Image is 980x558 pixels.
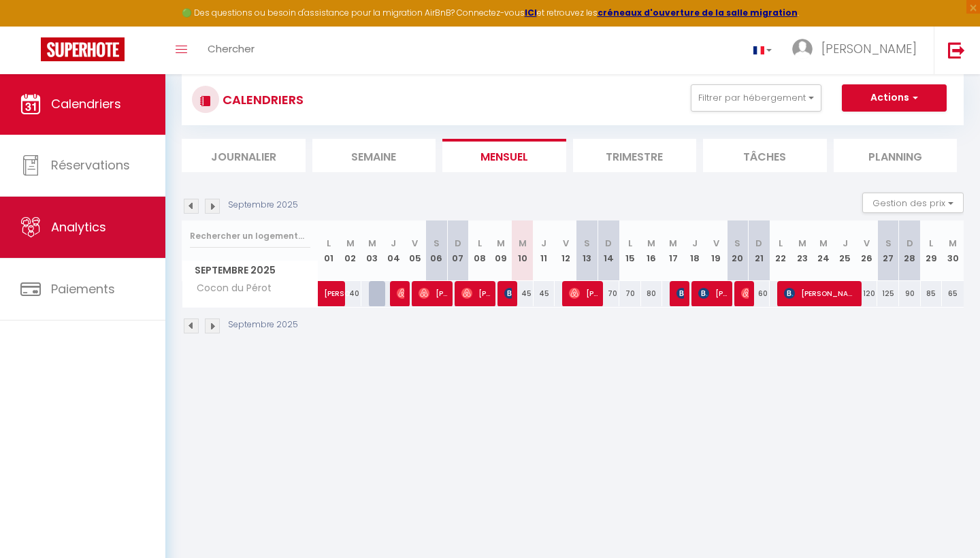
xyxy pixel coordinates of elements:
[555,220,576,281] th: 12
[792,39,813,59] img: ...
[713,237,719,250] abbr: V
[856,281,878,306] div: 120
[563,237,569,250] abbr: V
[368,237,376,250] abbr: M
[51,280,115,297] span: Paiements
[469,220,491,281] th: 08
[324,274,355,299] span: [PERSON_NAME]
[312,139,436,172] li: Semaine
[584,237,590,250] abbr: S
[534,281,555,306] div: 45
[641,220,663,281] th: 16
[197,27,265,74] a: Chercher
[51,95,121,112] span: Calendriers
[598,7,798,18] a: créneaux d'ouverture de la salle migration
[184,281,275,296] span: Cocon du Pérot
[447,220,469,281] th: 07
[842,84,947,112] button: Actions
[41,37,125,61] img: Super Booking
[885,237,892,250] abbr: S
[318,281,340,307] a: [PERSON_NAME]
[490,220,512,281] th: 09
[698,280,728,306] span: [PERSON_NAME]
[906,237,913,250] abbr: D
[843,237,848,250] abbr: J
[647,237,655,250] abbr: M
[573,139,697,172] li: Trimestre
[749,220,770,281] th: 21
[576,220,598,281] th: 13
[340,220,361,281] th: 02
[361,220,383,281] th: 03
[834,139,958,172] li: Planning
[598,220,619,281] th: 14
[619,220,641,281] th: 15
[821,40,917,57] span: [PERSON_NAME]
[791,220,813,281] th: 23
[397,280,404,306] span: [PERSON_NAME]
[569,280,598,306] span: [PERSON_NAME]
[182,261,318,280] span: Septembre 2025
[877,281,899,306] div: 125
[219,84,304,115] h3: CALENDRIERS
[727,220,749,281] th: 20
[391,237,396,250] abbr: J
[669,237,677,250] abbr: M
[819,237,828,250] abbr: M
[404,220,426,281] th: 05
[318,220,340,281] th: 01
[412,237,418,250] abbr: V
[512,220,534,281] th: 10
[434,237,440,250] abbr: S
[327,237,331,250] abbr: L
[921,220,943,281] th: 29
[899,281,921,306] div: 90
[598,281,619,306] div: 70
[190,224,310,248] input: Rechercher un logement...
[782,27,934,74] a: ... [PERSON_NAME]
[798,237,806,250] abbr: M
[519,237,527,250] abbr: M
[779,237,783,250] abbr: L
[346,237,355,250] abbr: M
[504,280,512,306] span: [PERSON_NAME]
[478,237,482,250] abbr: L
[942,281,964,306] div: 65
[784,280,857,306] span: [PERSON_NAME]
[605,237,612,250] abbr: D
[864,237,870,250] abbr: V
[228,318,298,331] p: Septembre 2025
[691,84,821,112] button: Filtrer par hébergement
[741,280,749,306] span: [PERSON_NAME]
[942,220,964,281] th: 30
[641,281,663,306] div: 80
[426,220,448,281] th: 06
[676,280,684,306] span: [PERSON_NAME]
[734,237,740,250] abbr: S
[703,139,827,172] li: Tâches
[899,220,921,281] th: 28
[770,220,791,281] th: 22
[182,139,306,172] li: Journalier
[948,42,965,59] img: logout
[692,237,698,250] abbr: J
[813,220,835,281] th: 24
[442,139,566,172] li: Mensuel
[856,220,878,281] th: 26
[862,193,964,213] button: Gestion des prix
[461,280,491,306] span: [PERSON_NAME]
[525,7,537,18] a: ICI
[51,157,130,174] span: Réservations
[949,237,957,250] abbr: M
[834,220,856,281] th: 25
[705,220,727,281] th: 19
[208,42,255,56] span: Chercher
[929,237,933,250] abbr: L
[662,220,684,281] th: 17
[619,281,641,306] div: 70
[419,280,448,306] span: [PERSON_NAME]
[684,220,706,281] th: 18
[228,199,298,212] p: Septembre 2025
